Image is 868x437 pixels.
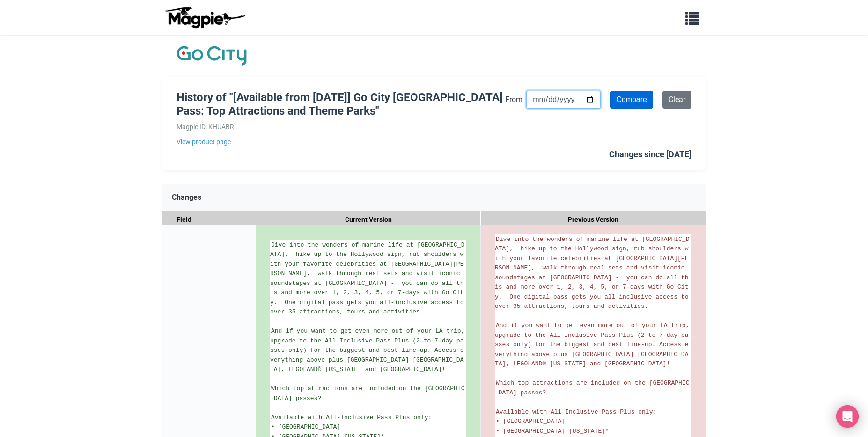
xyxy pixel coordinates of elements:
label: From [505,94,522,106]
img: Company Logo [177,44,247,67]
div: Open Intercom Messenger [836,405,859,428]
span: Which top attractions are included on the [GEOGRAPHIC_DATA] passes? [495,379,689,396]
div: Current Version [256,211,481,228]
div: Changes since [DATE] [609,148,691,161]
span: And if you want to get even more out of your LA trip, upgrade to the All-Inclusive Pass Plus (2 t... [270,328,468,373]
div: Field [162,211,256,228]
span: Which top attractions are included on the [GEOGRAPHIC_DATA] passes? [270,385,464,402]
div: Magpie ID: KHUABR [177,122,505,132]
span: Dive into the wonders of marine life at [GEOGRAPHIC_DATA], hike up to the Hollywood sign, rub sho... [270,241,467,316]
div: Changes [162,184,706,211]
span: • [GEOGRAPHIC_DATA] [US_STATE]* [496,428,609,435]
div: Previous Version [481,211,706,228]
span: Available with All-Inclusive Pass Plus only: [271,414,432,421]
h1: History of "[Available from [DATE]] Go City [GEOGRAPHIC_DATA] Pass: Top Attractions and Theme Parks" [177,91,505,118]
span: Available with All-Inclusive Pass Plus only: [496,408,656,415]
span: • [GEOGRAPHIC_DATA] [496,418,565,425]
img: logo-ab69f6fb50320c5b225c76a69d11143b.png [162,6,247,29]
input: Compare [610,91,653,109]
span: And if you want to get even more out of your LA trip, upgrade to the All-Inclusive Pass Plus (2 t... [495,322,693,367]
a: View product page [177,137,505,147]
span: • [GEOGRAPHIC_DATA] [271,423,340,430]
span: Dive into the wonders of marine life at [GEOGRAPHIC_DATA], hike up to the Hollywood sign, rub sho... [495,236,692,310]
a: Clear [662,91,691,109]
